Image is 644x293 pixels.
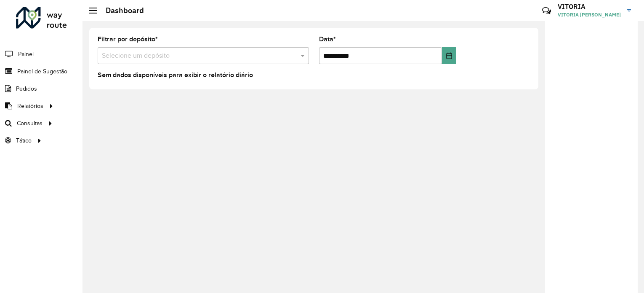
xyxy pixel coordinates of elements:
span: Consultas [17,119,43,128]
a: Contato Rápido [538,2,556,20]
h2: Dashboard [97,6,144,15]
label: Data [319,34,336,44]
button: Choose Date [442,47,456,64]
label: Filtrar por depósito [98,34,158,44]
span: Pedidos [16,84,37,93]
h3: VITORIA [558,3,621,11]
span: Painel de Sugestão [17,67,67,76]
span: Relatórios [17,102,43,110]
span: Painel [18,50,34,59]
span: VITORIA [PERSON_NAME] [558,11,621,19]
span: Tático [16,136,32,145]
label: Sem dados disponíveis para exibir o relatório diário [98,70,253,80]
